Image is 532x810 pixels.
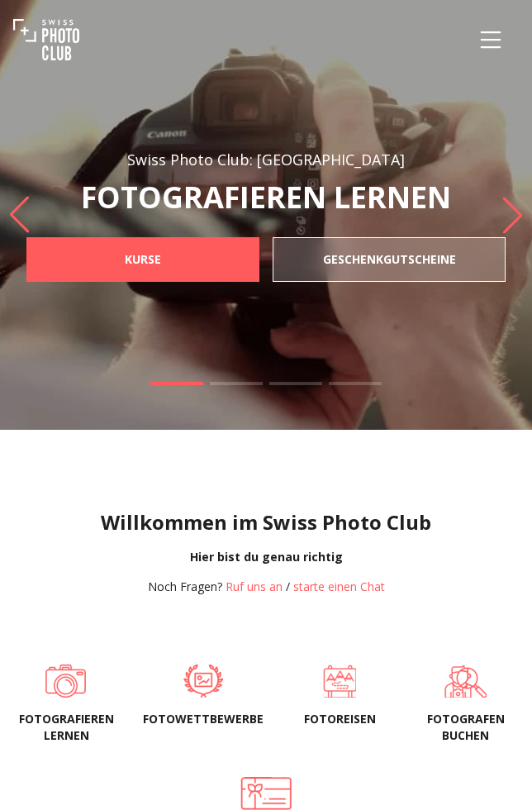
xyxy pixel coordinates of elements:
button: Menu [463,12,519,68]
a: Ruf uns an [226,579,283,594]
span: Swiss Photo Club: [GEOGRAPHIC_DATA] [127,150,405,169]
a: Fotografieren lernen [17,665,116,698]
div: Hier bist du genau richtig [13,549,519,565]
a: KURSE [26,237,259,282]
span: Fotoreisen [290,711,390,727]
span: Noch Fragen? [148,579,222,594]
p: FOTOGRAFIEREN LERNEN [26,181,506,214]
a: FOTOGRAFEN BUCHEN [416,665,515,698]
img: Swiss photo club [13,7,79,73]
a: Fotoreisen [290,665,390,698]
b: GESCHENKGUTSCHEINE [323,251,456,268]
span: Fotowettbewerbe [143,711,264,727]
a: GESCHENKGUTSCHEINE [273,237,506,282]
button: starte einen Chat [293,579,385,595]
div: / [148,579,385,595]
a: Geschenkgutscheine [17,777,515,810]
h1: Willkommen im Swiss Photo Club [13,509,519,536]
span: FOTOGRAFEN BUCHEN [416,711,515,744]
span: Fotografieren lernen [17,711,116,744]
b: KURSE [125,251,161,268]
a: Fotowettbewerbe [143,665,264,698]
